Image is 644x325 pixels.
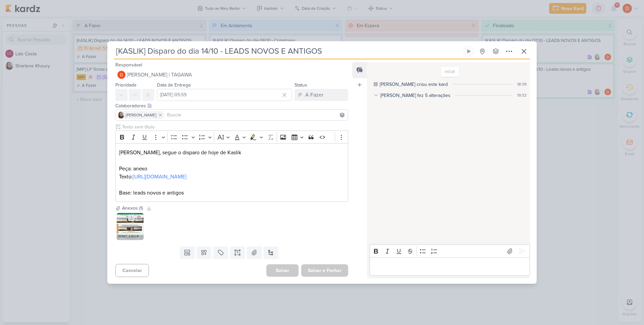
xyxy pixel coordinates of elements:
img: Sharlene Khoury [118,112,124,118]
div: Editor editing area: main [370,257,530,276]
div: [PERSON_NAME] fez 5 alterações [380,92,450,99]
button: A Fazer [294,89,348,101]
a: [URL][DOMAIN_NAME] [133,173,186,180]
input: Kard Sem Título [114,45,462,57]
label: Prioridade [115,82,137,88]
div: Ligar relógio [466,49,472,54]
div: Editor toolbar [370,245,530,258]
p: [PERSON_NAME], segue o disparo de hoje de Kaslik [119,149,344,157]
div: Sharlene criou este kard [380,81,448,88]
button: Cancelar [115,264,149,277]
div: Editor toolbar [115,130,348,144]
label: Responsável [115,62,142,68]
div: Anexos (1) [122,205,143,212]
span: [PERSON_NAME] | TAGAWA [127,71,192,79]
div: 117497_KASLIK _ E-MAIL MKT _ IBIRAPUERA STUDIOS BY KASLIK _ MAIS DO QUE UM ENDEREÇO UM ESTILO DE ... [117,233,144,240]
div: A Fazer [305,91,323,99]
img: Bs1zhkx7bvixkzh5gx4vnm8SMc5IhEOdzp7HDvIi.jpg [117,213,144,240]
div: Colaboradores [115,102,348,109]
p: Peça: anexo [119,165,344,173]
p: Texto: [119,173,344,181]
label: Data de Entrega [157,82,191,88]
span: [PERSON_NAME] [126,112,156,118]
div: 19:32 [517,92,527,98]
input: Texto sem título [121,123,348,130]
div: 18:39 [517,81,527,87]
button: [PERSON_NAME] | TAGAWA [115,69,348,81]
input: Select a date [157,89,292,101]
p: Base: leads novos e antigos [119,189,344,197]
label: Status [294,82,307,88]
img: Diego Lima | TAGAWA [117,71,125,79]
div: Este log é visível à todos no kard [374,82,378,86]
input: Buscar [166,111,346,119]
div: Editor editing area: main [115,143,348,202]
